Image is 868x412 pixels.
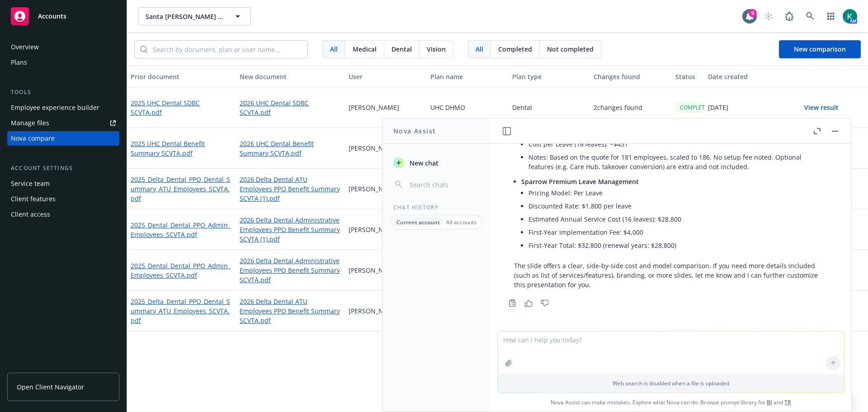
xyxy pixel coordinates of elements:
a: Start snowing [759,7,778,25]
span: Sparrow Premium Leave Management [521,177,639,186]
div: Plan name [430,72,505,81]
button: New chat [390,155,483,171]
div: Plan type [512,72,587,81]
div: Account settings [7,164,119,173]
p: [PERSON_NAME] [349,265,399,275]
a: 2025_Dental_Dental_PPO_Admin_Employees_SCVTA.pdf [131,220,232,239]
span: Vision [427,44,446,54]
a: TR [784,398,791,406]
span: Santa [PERSON_NAME] Valley Transportation Authority [146,12,224,21]
button: New comparison [779,40,861,58]
a: Search [801,7,819,25]
a: 2025_Delta_Dental_PPO_Dental_Summary_ATU_Employees_SCVTA.pdf [131,297,232,325]
a: Plans [7,55,119,70]
div: Client features [11,192,56,206]
li: First-Year Total: $32,800 (renewal years: $28,800) [528,239,828,252]
li: Notes: Based on the quote for 181 employees, scaled to 186. No setup fee noted. Optional features... [528,151,828,173]
span: New comparison [794,45,846,53]
a: 2026 Delta Dental ATU Employees PPO Benefit Summary SCVTA (1).pdf [240,175,341,203]
input: Search chats [408,178,480,191]
a: Overview [7,40,119,54]
a: Client features [7,192,119,206]
p: [DATE] [708,103,728,112]
a: 2025_Delta_Dental_PPO_Dental_Summary_ATU_Employees_SCVTA.pdf [131,175,232,203]
a: 2026 Delta Dental Administrative Employees PPO Benefit Summary SCVTA.pdf [240,256,341,284]
p: [PERSON_NAME] [349,143,399,153]
img: photo [843,9,857,24]
button: Thumbs down [538,297,552,309]
a: Service team [7,176,119,191]
div: Date created [708,72,783,81]
a: Employee experience builder [7,100,119,115]
a: 2025 UHC Dental SDBC SCVTA.pdf [131,98,232,117]
span: Accounts [38,13,66,20]
a: Manage files [7,116,119,130]
p: [PERSON_NAME] [349,184,399,194]
span: Nova Assist can make mistakes. Explore what Nova can do: Browse prompt library for and [494,393,848,412]
p: [PERSON_NAME] [349,306,399,316]
a: Client access [7,207,119,222]
div: UHC DHMO [427,87,509,128]
li: Estimated Annual Service Cost (16 leaves): $28,800 [528,213,828,226]
a: 2025_Dental_Dental_PPO_Admin_Employees_SCVTA.pdf [131,261,232,280]
p: All accounts [446,218,476,226]
button: Prior document [127,66,236,87]
button: Status [672,66,704,87]
span: All [476,44,483,54]
span: All [330,44,338,54]
div: Manage files [11,116,49,130]
a: 2026 Delta Dental Administrative Employees PPO Benefit Summary SCVTA (1).pdf [240,215,341,244]
a: BI [767,398,772,406]
div: Dental [509,87,590,128]
a: Switch app [822,7,840,25]
span: Completed [498,44,532,54]
li: Discounted Rate: $1,800 per leave [528,199,828,213]
span: Dental [392,44,412,54]
button: Plan name [427,66,509,87]
div: Status [675,72,701,81]
a: 2026 UHC Dental Benefit Summary SCVTA.pdf [240,139,341,158]
div: 9 [749,9,757,17]
p: Web search is disabled when a file is uploaded [503,379,839,387]
li: Pricing Model: Per Leave [528,186,828,199]
button: Date created [704,66,786,87]
span: Medical [353,44,377,54]
a: 2026 UHC Dental SDBC SCVTA.pdf [240,98,341,117]
div: User [349,72,423,81]
button: View result [790,99,853,117]
div: Nova compare [11,131,55,146]
li: Cost per Leave (16 leaves): ~$431 [528,137,828,151]
a: 2026 Delta Dental ATU Employees PPO Benefit Summary SCVTA.pdf [240,297,341,325]
a: Nova compare [7,131,119,146]
span: New chat [408,158,439,168]
p: 2 changes found [594,103,642,112]
p: The slide offers a clear, side-by-side cost and model comparison. If you need more details includ... [514,261,828,289]
p: [PERSON_NAME] [349,103,399,112]
span: Open Client Navigator [17,382,84,392]
a: 2025 UHC Dental Benefit Summary SCVTA.pdf [131,139,232,158]
button: New document [236,66,345,87]
svg: Search [140,46,147,53]
p: [PERSON_NAME] [349,225,399,234]
div: Service team [11,176,50,191]
div: Prior document [131,72,232,81]
div: Plans [11,55,27,70]
div: Client access [11,207,50,222]
li: First-Year Implementation Fee: $4,000 [528,226,828,239]
button: Plan type [509,66,590,87]
span: Not completed [547,44,594,54]
a: Report a Bug [780,7,798,25]
div: COMPLETED [675,102,717,113]
h1: Nova Assist [393,126,436,136]
div: Changes found [594,72,668,81]
div: Employee experience builder [11,100,99,115]
button: User [345,66,427,87]
div: Tools [7,88,119,97]
button: Santa [PERSON_NAME] Valley Transportation Authority [138,7,251,25]
input: Search by document, plan or user name... [147,41,307,58]
button: Changes found [590,66,672,87]
div: Chat History [382,204,491,211]
div: New document [240,72,341,81]
div: Overview [11,40,39,54]
a: Accounts [7,4,119,29]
